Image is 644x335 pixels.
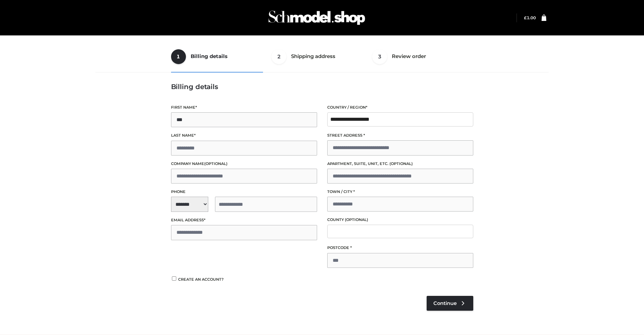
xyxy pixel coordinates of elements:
[327,245,473,251] label: Postcode
[266,4,367,31] img: Schmodel Admin 964
[327,104,473,111] label: Country / Region
[171,217,317,223] label: Email address
[427,296,473,311] a: Continue
[327,189,473,195] label: Town / City
[433,300,457,306] span: Continue
[204,161,228,166] span: (optional)
[327,132,473,139] label: Street address
[171,276,177,281] input: Create an account?
[171,83,473,91] h3: Billing details
[171,189,317,195] label: Phone
[171,132,317,139] label: Last name
[524,15,536,20] a: £1.00
[171,104,317,111] label: First name
[389,161,413,166] span: (optional)
[524,15,536,20] bdi: 1.00
[178,277,224,282] span: Create an account?
[171,161,317,167] label: Company name
[524,15,527,20] span: £
[327,217,473,223] label: County
[327,161,473,167] label: Apartment, suite, unit, etc.
[345,217,368,222] span: (optional)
